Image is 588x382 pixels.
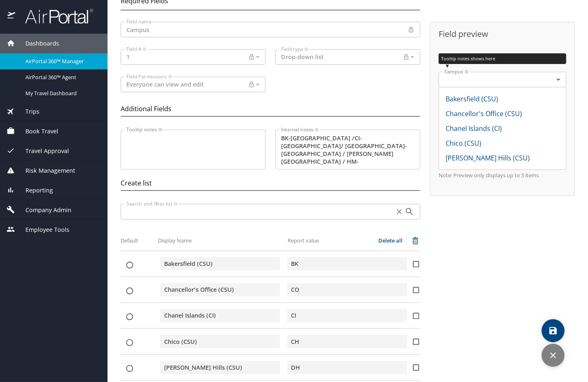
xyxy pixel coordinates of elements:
[121,49,245,65] div: 1
[15,225,69,234] span: Employee Tools
[439,28,566,40] p: Field preview
[164,284,276,296] input: List item
[439,91,566,106] li: Bakersfield (CSU)
[439,72,566,87] div: ​
[164,309,276,322] input: List item
[25,73,98,81] span: AirPortal 360™ Agent
[121,77,245,92] div: Everyone can view and edit
[281,134,414,165] textarea: BK-[GEOGRAPHIC_DATA] /CI- [GEOGRAPHIC_DATA]/ [GEOGRAPHIC_DATA]-[GEOGRAPHIC_DATA] / [PERSON_NAME][...
[288,237,350,245] p: This is the field value that will be input
[291,284,403,296] input: Report value
[378,237,403,245] p: Delete all
[439,151,566,165] li: [PERSON_NAME] Hills (CSU)
[542,319,565,342] button: save
[121,237,139,245] p: Default
[15,146,69,156] span: Travel Approval
[439,121,566,136] li: Chanel Islands (CI)
[164,335,276,348] input: List item
[158,237,260,245] p: This is what will appear in the dropdown
[439,53,566,64] div: Tooltip notes shows here
[7,8,16,24] img: icon-airportal.png
[291,361,403,374] input: Report value
[15,186,53,195] span: Reporting
[291,309,403,322] input: Report value
[121,180,152,186] h2: Create list
[315,128,319,132] svg: Any background information for the specified field and its values.
[16,8,93,24] img: airportal-logo.png
[174,202,178,206] svg: Search for a specific list item
[405,202,414,222] button: search
[439,106,566,121] li: Chancellor's Office (CSU)
[439,172,566,180] p: Note: Preview only displays up to 5 items
[445,63,566,69] div: ▼
[15,39,59,48] span: Dashboards
[291,335,403,348] input: Report value
[121,105,172,112] h2: Additional Fields
[25,57,98,65] span: AirPortal 360™ Manager
[168,75,172,79] svg: Define which users can view and/or edit
[15,127,58,136] span: Book Travel
[275,49,400,65] div: Drop-down list
[542,344,565,367] button: discard
[143,48,146,51] svg: The numbers assigned to the field name
[15,166,75,175] span: Risk Management
[164,258,276,270] input: List item
[439,136,566,151] li: Chico (CSU)
[15,206,71,215] span: Company Admin
[291,258,403,270] input: Report value
[121,22,405,37] input: Select or create field name
[158,128,162,132] svg: The informative message or instructions that appear when a mouse hovers over the (i) icon
[15,107,39,116] span: Trips
[304,48,308,51] svg: Dropdown list: Series of values in words or numerical format (i.e. list of countries). Freeform: ...
[25,89,98,97] span: My Travel Dashboard
[164,361,276,374] input: List item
